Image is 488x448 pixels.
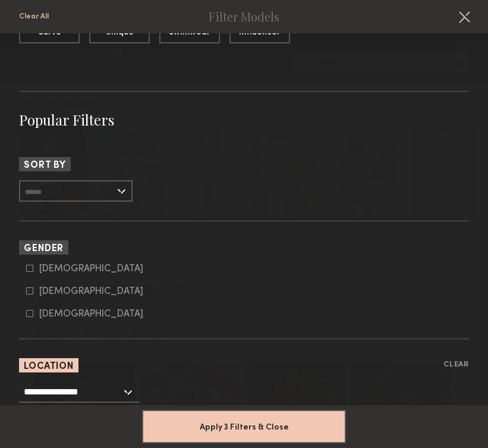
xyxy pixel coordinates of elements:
h2: Filter Models [209,11,279,23]
div: [DEMOGRAPHIC_DATA] [39,265,143,272]
button: Apply 3 Filters & Close [142,410,346,443]
div: [DEMOGRAPHIC_DATA] [39,288,143,295]
span: Location [24,362,74,371]
span: Sort By [24,161,66,170]
button: Clear [443,358,469,372]
h3: Popular Filters [19,111,469,129]
button: Clear All [19,12,49,21]
common-close-button: Cancel [455,7,474,29]
button: Cancel [455,7,474,26]
div: [DEMOGRAPHIC_DATA] [39,311,143,318]
span: Gender [24,245,64,253]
